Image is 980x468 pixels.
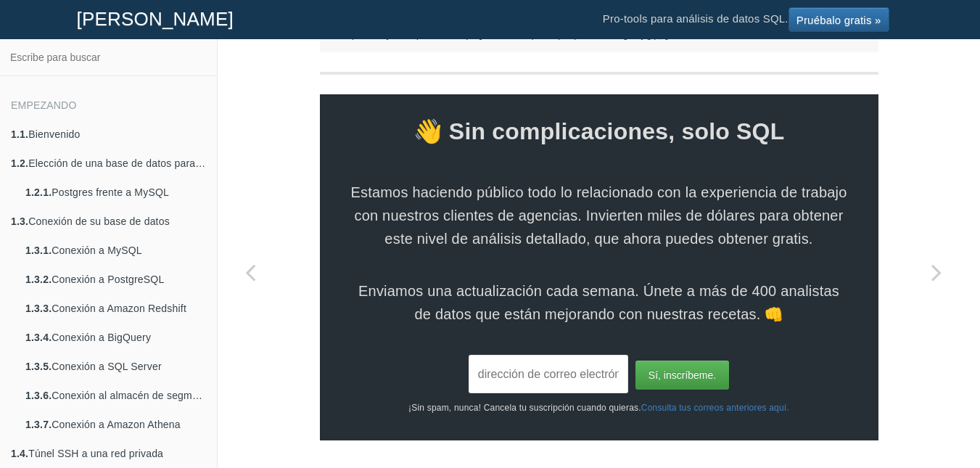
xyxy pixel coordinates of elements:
font: 1.3.2. [25,274,52,285]
font: Bienvenido [28,128,80,140]
font: Túnel SSH a una red privada [28,448,163,459]
font: Conexión a Amazon Redshift [52,303,186,314]
font: [PERSON_NAME] [77,8,234,30]
a: 1.3.6.Conexión al almacén de segmentos [15,381,217,410]
a: 1.3.1.Conexión a MySQL [15,236,217,265]
font: Conexión a Amazon Athena [52,419,181,430]
font: Estamos haciendo público todo lo relacionado con la experiencia de trabajo con nuestros clientes ... [350,184,847,247]
font: Conexión a PostgreSQL [52,274,164,285]
a: 1.2.1.Postgres frente a MySQL [15,178,217,207]
font: 1.3.1. [25,245,52,256]
font: Pro-tools para análisis de datos SQL. [603,12,788,25]
font: 1.3.7. [25,419,52,430]
a: Consulta tus correos anteriores aquí. [641,403,789,413]
a: 1.3.7.Conexión a Amazon Athena [15,410,217,439]
a: [PERSON_NAME] [66,1,244,37]
font: 1.2. [11,157,28,169]
font: Elección de una base de datos para análisis [28,157,234,169]
a: 1.3.5.Conexión a SQL Server [15,352,217,381]
font: Postgres frente a MySQL [52,186,169,198]
input: dirección de correo electrónico [469,355,628,393]
font: Enviamos una actualización cada semana. Únete a más de 400 analistas de datos que están mejorando... [358,283,839,322]
a: Pruébalo gratis » [788,7,889,32]
a: 1.3.3.Conexión a Amazon Redshift [15,294,217,323]
font: Conexión al almacén de segmentos [52,390,218,401]
font: 1.2.1. [25,186,52,198]
font: 1.3.4. [25,332,52,343]
font: 👋 Sin complicaciones, solo SQL [413,118,785,144]
font: 1.3.6. [25,390,52,401]
iframe: Drift Widget Chat Controller [907,395,963,451]
font: Conexión a BigQuery [52,332,151,343]
font: 1.3. [11,215,28,227]
font: Empezando [11,99,76,111]
font: 1.1. [11,128,28,140]
font: Conexión a MySQL [52,245,142,256]
input: Escribe para buscar [4,44,213,71]
font: 1.3.5. [25,361,52,372]
input: Sí, inscríbeme. [635,361,729,390]
a: 1.3.2.Conexión a PostgreSQL [15,265,217,294]
font: Conexión de su base de datos [28,215,170,227]
font: Pruébalo gratis » [796,14,881,26]
font: Conexión a SQL Server [52,361,162,372]
font: 1.3.3. [25,303,52,314]
font: 1.4. [11,448,28,459]
a: 1.3.4.Conexión a BigQuery [15,323,217,352]
font: ¡Sin spam, nunca! Cancela tu suscripción cuando quieras. [408,403,641,413]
